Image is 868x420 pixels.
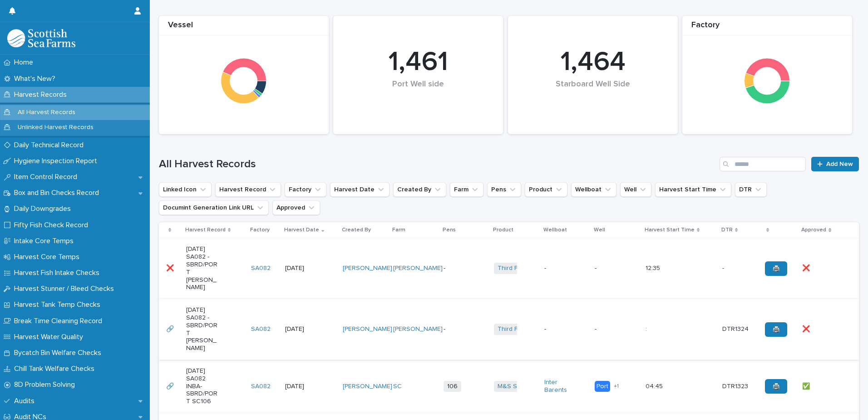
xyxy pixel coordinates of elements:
p: [DATE] [285,265,317,272]
span: 106 [444,381,461,392]
button: Created By [393,182,446,197]
p: Harvest Records [10,90,74,99]
div: Factory [682,20,852,35]
a: SA082 [251,383,271,390]
div: 1,464 [523,46,662,79]
p: Harvest Date [284,225,319,235]
p: Bycatch Bin Welfare Checks [10,349,108,357]
p: Fifty Fish Check Record [10,221,95,230]
button: Harvest Record [215,182,281,197]
p: Audits [10,397,42,405]
button: Documint Generation Link URL [159,200,269,215]
p: Daily Technical Record [10,141,91,150]
p: ❌ [166,263,176,272]
button: Pens [487,182,521,197]
p: Wellboat [543,225,567,235]
p: DTR1324 [722,324,750,333]
span: 🖨️ [772,265,780,272]
a: [PERSON_NAME] [393,325,443,333]
p: Chill Tank Welfare Checks [10,365,102,373]
p: Created By [342,225,371,235]
p: Unlinked Harvest Records [10,124,101,131]
p: Harvest Core Temps [10,253,87,261]
a: Inter Barents [544,379,577,394]
span: 🖨️ [772,326,780,333]
p: What's New? [10,75,63,83]
p: - [544,265,577,272]
p: - [722,263,726,272]
p: DTR1323 [722,381,750,390]
button: Farm [450,182,483,197]
p: Hygiene Inspection Report [10,157,104,165]
button: Factory [285,182,326,197]
p: Break Time Cleaning Record [10,317,109,325]
p: 04:45 [646,381,665,390]
div: Search [720,157,806,171]
p: Daily Downgrades [10,205,78,213]
p: - [444,325,476,333]
tr: ❌❌ [DATE] SA082 -SBRD/PORT [PERSON_NAME]SA082 [DATE][PERSON_NAME] [PERSON_NAME] -Third Party Salm... [159,238,859,299]
p: - [595,325,627,333]
p: Harvest Stunner / Bleed Checks [10,285,121,293]
span: Add New [826,161,853,167]
div: Vessel [159,20,329,35]
p: [DATE] SA082 -SBRD/PORT [PERSON_NAME] [186,245,218,291]
a: Third Party Salmon [498,325,552,333]
div: Port Well side [349,80,488,108]
a: SC [393,383,402,390]
p: : [646,324,649,333]
a: SA082 [251,325,271,333]
p: 🔗 [166,381,176,390]
button: Harvest Date [330,182,390,197]
p: 8D Problem Solving [10,380,82,389]
p: Factory [250,225,270,235]
img: mMrefqRFQpe26GRNOUkG [7,29,75,47]
a: Add New [811,157,859,171]
p: Product [493,225,513,235]
a: 🖨️ [765,261,787,276]
a: M&S Select [498,383,532,390]
a: 🖨️ [765,379,787,394]
p: Intake Core Temps [10,237,81,245]
p: Pens [443,225,456,235]
a: [PERSON_NAME] [343,383,392,390]
p: - [544,325,577,333]
p: 🔗 [166,324,176,333]
a: [PERSON_NAME] [393,265,443,272]
p: [DATE] [285,383,317,390]
p: Harvest Tank Temp Checks [10,300,108,309]
button: Linked Icon [159,182,212,197]
a: [PERSON_NAME] [343,325,392,333]
p: 12:35 [646,263,662,272]
p: [DATE] SA082 -SBRD/PORT [PERSON_NAME] [186,306,218,352]
p: - [595,265,627,272]
a: SA082 [251,265,271,272]
p: ❌ [802,324,812,333]
p: All Harvest Records [10,109,83,116]
p: Harvest Water Quality [10,333,90,341]
p: ❌ [802,263,812,272]
button: Approved [272,200,320,215]
p: Harvest Start Time [645,225,695,235]
p: Harvest Record [185,225,226,235]
a: [PERSON_NAME] [343,265,392,272]
p: Harvest Fish Intake Checks [10,269,107,277]
button: Harvest Start Time [655,182,731,197]
button: Well [620,182,651,197]
p: [DATE] [285,325,317,333]
button: DTR [735,182,767,197]
p: [DATE] SA082 INBA-SBRD/PORT SC106 [186,367,218,405]
tr: 🔗🔗 [DATE] SA082 INBA-SBRD/PORT SC106SA082 [DATE][PERSON_NAME] SC 106M&S Select Inter Barents Port... [159,360,859,413]
p: Well [594,225,605,235]
span: 🖨️ [772,383,780,390]
button: Wellboat [571,182,616,197]
button: Product [525,182,567,197]
a: Third Party Salmon [498,265,552,272]
a: 🖨️ [765,322,787,337]
div: Port [595,381,610,392]
h1: All Harvest Records [159,158,716,171]
tr: 🔗🔗 [DATE] SA082 -SBRD/PORT [PERSON_NAME]SA082 [DATE][PERSON_NAME] [PERSON_NAME] -Third Party Salm... [159,299,859,360]
p: Box and Bin Checks Record [10,189,106,197]
p: ✅ [802,381,812,390]
div: 1,461 [349,46,488,79]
